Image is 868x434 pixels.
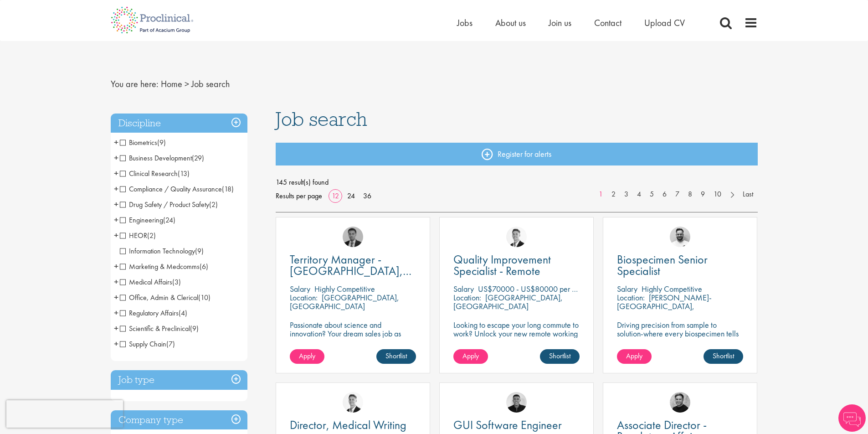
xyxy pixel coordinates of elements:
[290,417,406,433] span: Director, Medical Writing
[453,417,562,433] span: GUI Software Engineer
[506,227,527,247] img: George Watson
[161,78,182,90] a: breadcrumb link
[111,114,247,133] h3: Discipline
[495,17,526,29] span: About us
[290,254,416,277] a: Territory Manager - [GEOGRAPHIC_DATA], [GEOGRAPHIC_DATA]
[111,78,159,90] span: You are here:
[114,213,118,227] span: +
[617,292,645,303] span: Location:
[594,189,607,200] a: 1
[111,370,247,390] h3: Job type
[120,324,199,333] span: Scientific & Preclinical
[120,169,178,178] span: Clinical Research
[120,169,190,178] span: Clinical Research
[120,293,198,302] span: Office, Admin & Clerical
[120,231,147,240] span: HEOR
[617,320,743,346] p: Driving precision from sample to solution-where every biospecimen tells a story of innovation.
[617,292,712,320] p: [PERSON_NAME]-[GEOGRAPHIC_DATA], [GEOGRAPHIC_DATA]
[120,153,204,163] span: Business Development
[114,259,118,273] span: +
[642,284,702,294] p: Highly Competitive
[329,191,342,201] a: 12
[453,419,580,431] a: GUI Software Engineer
[114,182,118,196] span: +
[120,262,200,271] span: Marketing & Medcomms
[120,215,175,225] span: Engineering
[617,254,743,277] a: Biospecimen Senior Specialist
[343,392,363,413] img: George Watson
[626,351,642,361] span: Apply
[198,293,211,302] span: (10)
[594,17,621,29] a: Contact
[166,339,175,349] span: (7)
[549,17,571,29] span: Join us
[114,321,118,335] span: +
[453,292,563,311] p: [GEOGRAPHIC_DATA], [GEOGRAPHIC_DATA]
[120,215,163,225] span: Engineering
[462,351,479,361] span: Apply
[120,308,187,318] span: Regulatory Affairs
[120,277,172,287] span: Medical Affairs
[620,189,633,200] a: 3
[453,292,481,303] span: Location:
[276,189,322,203] span: Results per page
[191,78,230,90] span: Job search
[709,189,726,200] a: 10
[670,227,690,247] img: Emile De Beer
[111,410,247,430] h3: Company type
[670,392,690,413] img: Peter Duvall
[157,138,166,147] span: (9)
[360,191,375,201] a: 36
[658,189,671,200] a: 6
[114,135,118,149] span: +
[671,189,684,200] a: 7
[120,200,209,209] span: Drug Safety / Product Safety
[290,284,310,294] span: Salary
[120,277,181,287] span: Medical Affairs
[178,169,190,178] span: (13)
[163,215,175,225] span: (24)
[120,293,211,302] span: Office, Admin & Clerical
[617,349,652,364] a: Apply
[114,228,118,242] span: +
[120,308,179,318] span: Regulatory Affairs
[453,284,474,294] span: Salary
[453,349,488,364] a: Apply
[114,275,118,289] span: +
[120,339,175,349] span: Supply Chain
[114,151,118,165] span: +
[738,189,758,200] a: Last
[343,227,363,247] img: Carl Gbolade
[276,107,367,131] span: Job search
[540,349,580,364] a: Shortlist
[478,284,592,294] p: US$70000 - US$80000 per annum
[276,143,758,165] a: Register for alerts
[120,339,166,349] span: Supply Chain
[290,419,416,431] a: Director, Medical Writing
[696,189,709,200] a: 9
[195,246,204,256] span: (9)
[172,277,181,287] span: (3)
[179,308,187,318] span: (4)
[453,254,580,277] a: Quality Improvement Specialist - Remote
[453,320,580,355] p: Looking to escape your long commute to work? Unlock your new remote working position with this ex...
[838,404,866,432] img: Chatbot
[190,324,199,333] span: (9)
[290,252,411,290] span: Territory Manager - [GEOGRAPHIC_DATA], [GEOGRAPHIC_DATA]
[120,184,222,194] span: Compliance / Quality Assurance
[644,17,685,29] a: Upload CV
[120,246,204,256] span: Information Technology
[607,189,620,200] a: 2
[147,231,156,240] span: (2)
[314,284,375,294] p: Highly Competitive
[120,231,156,240] span: HEOR
[120,324,190,333] span: Scientific & Preclinical
[290,320,416,346] p: Passionate about science and innovation? Your dream sales job as Territory Manager awaits!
